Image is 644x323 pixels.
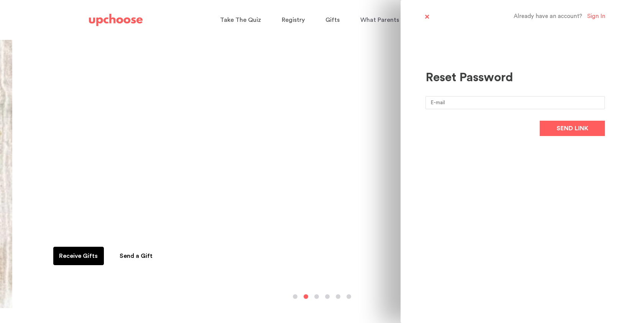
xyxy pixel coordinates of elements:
[514,13,582,20] span: Already have an account?
[426,70,605,85] div: Reset Password
[540,121,605,136] button: Send link
[587,13,605,20] div: Sign In
[557,124,588,133] span: Send link
[426,96,605,109] input: E-mail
